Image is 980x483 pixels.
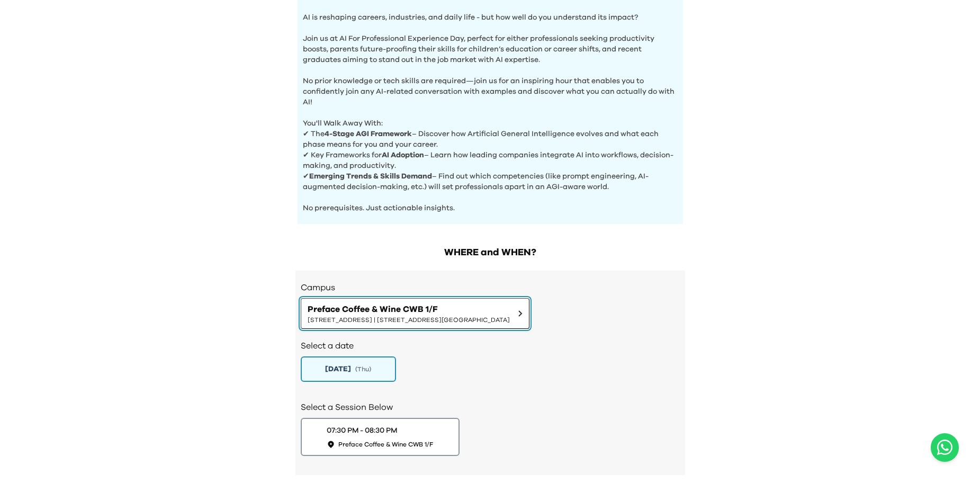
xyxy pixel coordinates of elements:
[309,173,432,180] b: Emerging Trends & Skills Demand
[303,23,678,65] p: Join us at AI For Professional Experience Day, perfect for either professionals seeking productiv...
[338,440,433,449] span: Preface Coffee & Wine CWB 1/F
[325,364,351,374] span: [DATE]
[303,171,678,192] p: ✔ – Find out which competencies (like prompt engineering, AI-augmented decision-making, etc.) wil...
[308,316,510,324] span: [STREET_ADDRESS] | [STREET_ADDRESS][GEOGRAPHIC_DATA]
[931,433,959,462] a: Chat with us on WhatsApp
[303,150,678,171] p: ✔ Key Frameworks for – Learn how leading companies integrate AI into workflows, decision-making, ...
[355,365,371,373] span: ( Thu )
[308,303,510,316] span: Preface Coffee & Wine CWB 1/F
[301,401,680,414] h2: Select a Session Below
[303,65,678,108] p: No prior knowledge or tech skills are required—join us for an inspiring hour that enables you to ...
[301,298,529,329] button: Preface Coffee & Wine CWB 1/F[STREET_ADDRESS] | [STREET_ADDRESS][GEOGRAPHIC_DATA]
[301,339,680,352] h2: Select a date
[327,425,397,436] div: 07:30 PM - 08:30 PM
[931,433,959,462] button: Open WhatsApp chat
[382,151,424,159] b: AI Adoption
[303,12,678,23] p: AI is reshaping careers, industries, and daily life - but how well do you understand its impact?
[301,418,460,456] button: 07:30 PM - 08:30 PMPreface Coffee & Wine CWB 1/F
[301,281,680,294] h3: Campus
[303,192,678,213] p: No prerequisites. Just actionable insights.
[303,129,678,150] p: ✔ The – Discover how Artificial General Intelligence evolves and what each phase means for you an...
[325,130,412,138] b: 4-Stage AGI Framework
[301,356,396,382] button: [DATE](Thu)
[295,245,685,260] h2: WHERE and WHEN?
[303,108,678,129] p: You'll Walk Away With:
